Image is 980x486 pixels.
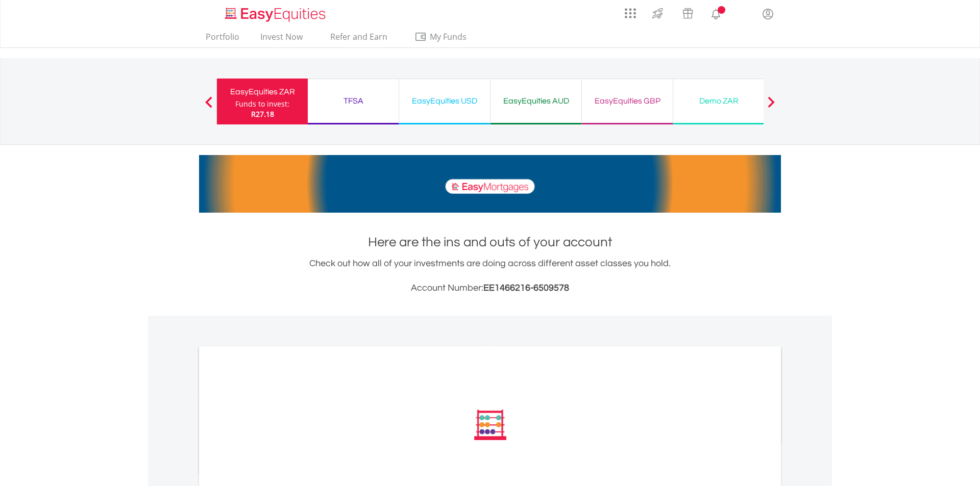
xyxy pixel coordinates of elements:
div: Demo ZAR [679,94,758,108]
img: grid-menu-icon.svg [625,8,636,19]
div: EasyEquities AUD [497,94,575,108]
span: EE1466216-6509578 [483,283,569,293]
div: EasyEquities GBP [588,94,667,108]
div: EasyEquities USD [405,94,484,108]
a: Vouchers [673,3,703,21]
a: Home page [221,3,330,23]
div: Check out how all of your investments are doing across different asset classes you hold. [199,257,781,295]
h3: Account Number: [199,281,781,295]
a: My Profile [755,3,781,25]
span: Refer and Earn [330,31,387,42]
a: Refer and Earn [320,32,398,47]
img: thrive-v2.svg [649,5,666,21]
a: Notifications [703,3,729,23]
div: TFSA [314,94,393,108]
div: Funds to invest: [235,99,289,109]
span: My Funds [414,30,481,43]
a: FAQ's and Support [729,3,755,23]
a: Portfolio [202,32,243,47]
img: vouchers-v2.svg [679,5,696,21]
img: EasyMortage Promotion Banner [199,155,781,213]
a: Invest Now [256,32,307,47]
div: EasyEquities ZAR [223,85,302,99]
a: AppsGrid [618,3,643,19]
img: EasyEquities_Logo.png [223,6,330,23]
h1: Here are the ins and outs of your account [199,233,781,251]
span: R27.18 [251,109,274,119]
button: Next [761,101,781,112]
button: Previous [199,101,219,112]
